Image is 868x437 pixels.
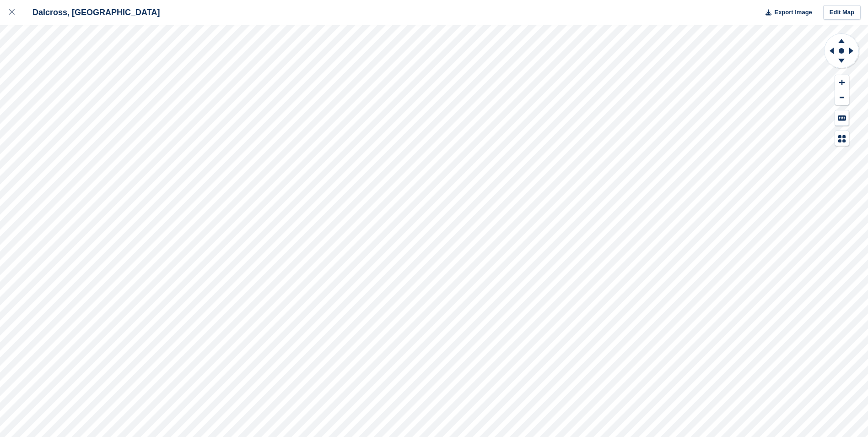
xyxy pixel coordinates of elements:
button: Export Image [760,5,812,20]
div: Dalcross, [GEOGRAPHIC_DATA] [24,7,160,18]
button: Zoom Out [835,90,849,105]
span: Export Image [774,8,812,17]
a: Edit Map [823,5,861,20]
button: Keyboard Shortcuts [835,110,849,126]
button: Map Legend [835,131,849,146]
button: Zoom In [835,75,849,90]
